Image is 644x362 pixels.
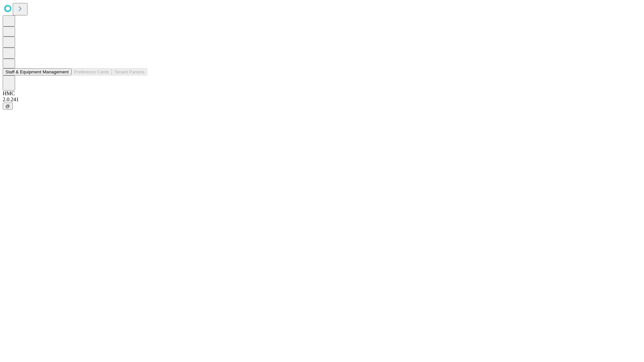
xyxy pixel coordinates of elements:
[112,68,147,75] button: Tenant Params
[3,90,641,97] div: HMC
[3,97,641,103] div: 2.0.241
[5,104,10,109] span: @
[71,68,112,75] button: Preference Cards
[3,68,71,75] button: Staff & Equipment Management
[3,103,13,110] button: @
